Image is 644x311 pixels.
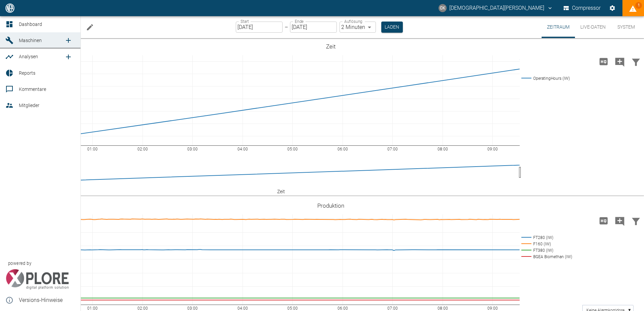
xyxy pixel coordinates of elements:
button: Live-Daten [575,16,611,38]
button: christian.kraft@arcanum-energy.de [438,2,554,14]
button: Kommentar hinzufügen [612,212,628,230]
span: Dashboard [19,22,42,27]
label: Auflösung [344,19,362,24]
button: Daten filtern [628,53,644,70]
span: Reports [19,70,35,76]
input: DD.MM.YYYY [290,22,337,33]
input: DD.MM.YYYY [236,22,283,33]
button: Kommentar hinzufügen [612,53,628,70]
button: Daten filtern [628,212,644,230]
span: powered by [8,260,31,267]
img: Xplore Logo [5,269,69,289]
span: Mitglieder [19,103,39,108]
button: Laden [381,22,403,33]
a: new /analyses/list/0 [62,50,75,64]
button: Machine bearbeiten [83,21,97,34]
button: System [611,16,641,38]
span: Kommentare [19,87,46,92]
button: Compressor [562,2,602,14]
span: Analysen [19,54,38,59]
span: 1 [635,2,642,9]
span: Versions-Hinweise [19,296,75,304]
span: Hohe Auflösung [595,217,612,223]
p: – [285,23,288,31]
img: logo [5,3,15,12]
a: new /machines [62,34,75,47]
span: Maschinen [19,38,42,43]
label: Ende [295,19,303,24]
div: CK [439,4,447,12]
div: 2 Minuten [340,22,376,33]
span: Hohe Auflösung [595,58,612,64]
label: Start [240,19,249,24]
button: Einstellungen [606,2,618,14]
button: Zeitraum [542,16,575,38]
